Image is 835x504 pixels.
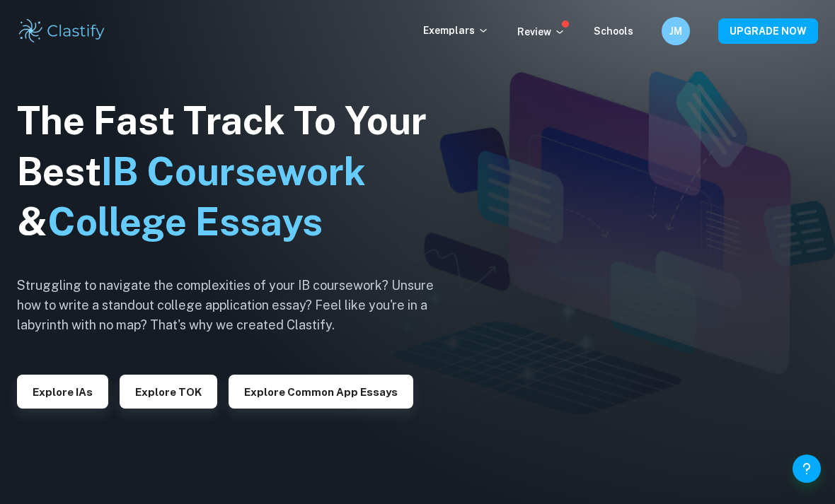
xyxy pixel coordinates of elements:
[17,17,107,45] img: Clastify logo
[17,375,108,409] button: Explore IAs
[423,23,489,38] p: Exemplars
[517,24,565,40] p: Review
[594,25,633,37] a: Schools
[17,276,456,335] h6: Struggling to navigate the complexities of your IB coursework? Unsure how to write a standout col...
[668,23,684,39] h6: JM
[101,149,366,194] span: IB Coursework
[47,199,323,244] span: College Essays
[662,17,690,45] button: JM
[793,455,821,483] button: Help and Feedback
[120,385,217,398] a: Explore TOK
[120,375,217,409] button: Explore TOK
[17,95,456,248] h1: The Fast Track To Your Best &
[718,18,818,44] button: UPGRADE NOW
[229,375,413,409] button: Explore Common App essays
[17,385,108,398] a: Explore IAs
[229,385,413,398] a: Explore Common App essays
